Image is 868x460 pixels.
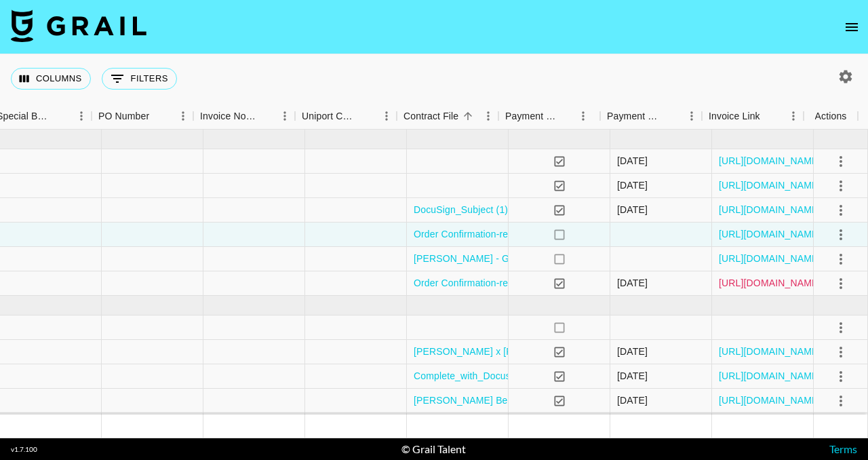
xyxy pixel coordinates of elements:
[617,203,648,216] div: 8/19/2025
[403,103,458,130] div: Contract File
[414,394,672,407] a: [PERSON_NAME] Best x Bloom Energy IG [DATE].docx.pdf
[829,442,857,455] a: Terms
[760,107,779,126] button: Sort
[607,103,663,130] div: Payment Sent Date
[829,389,852,413] button: select merge strategy
[663,107,682,126] button: Sort
[617,276,648,290] div: 6/22/2025
[804,103,858,130] div: Actions
[617,154,648,168] div: 6/8/2025
[71,106,92,126] button: Menu
[193,103,295,130] div: Invoice Notes
[617,369,648,383] div: 7/27/2025
[275,106,295,126] button: Menu
[829,365,852,388] button: select merge strategy
[617,394,648,407] div: 8/20/2025
[11,68,91,90] button: Select columns
[829,341,852,364] button: select merge strategy
[719,394,821,407] a: [URL][DOMAIN_NAME]
[719,252,821,265] a: [URL][DOMAIN_NAME]
[815,103,847,130] div: Actions
[401,442,466,456] div: © Grail Talent
[295,103,397,130] div: Uniport Contact Email
[414,227,620,241] a: Order Confirmation-rebeccasuewatson-1 (1).pdf
[829,316,852,339] button: select merge strategy
[458,107,477,126] button: Sort
[357,107,376,126] button: Sort
[92,103,193,130] div: PO Number
[719,154,821,168] a: [URL][DOMAIN_NAME]
[573,106,593,126] button: Menu
[558,107,577,126] button: Sort
[414,203,524,216] a: DocuSign_Subject (1).pdf
[719,345,821,358] a: [URL][DOMAIN_NAME]
[617,178,648,192] div: 6/30/2025
[838,14,865,41] button: open drawer
[505,103,558,130] div: Payment Sent
[682,106,702,126] button: Menu
[600,103,702,130] div: Payment Sent Date
[414,276,620,290] a: Order Confirmation-rebeccasuewatson-1 (1).pdf
[719,178,821,192] a: [URL][DOMAIN_NAME]
[719,227,821,241] a: [URL][DOMAIN_NAME]
[783,106,804,126] button: Menu
[149,107,168,126] button: Sort
[709,103,760,130] div: Invoice Link
[478,106,498,126] button: Menu
[256,107,275,126] button: Sort
[829,199,852,222] button: select merge strategy
[414,345,702,358] a: [PERSON_NAME] x [PERSON_NAME] Energy IG [DATE].docx.pdf
[829,150,852,173] button: select merge strategy
[829,414,852,437] button: select merge strategy
[719,203,821,216] a: [URL][DOMAIN_NAME]
[11,445,37,454] div: v 1.7.100
[200,103,256,130] div: Invoice Notes
[173,106,193,126] button: Menu
[498,103,600,130] div: Payment Sent
[414,369,656,383] a: Complete_with_Docusign_Rebecca_Watson_x_Bloo.pdf
[414,252,597,265] a: [PERSON_NAME] - Groupon Contract .jpg
[98,103,149,130] div: PO Number
[52,107,71,126] button: Sort
[829,223,852,246] button: select merge strategy
[102,68,177,90] button: Show filters
[829,272,852,295] button: select merge strategy
[719,369,821,383] a: [URL][DOMAIN_NAME]
[702,103,804,130] div: Invoice Link
[829,174,852,197] button: select merge strategy
[302,103,357,130] div: Uniport Contact Email
[11,9,146,42] img: Grail Talent
[829,248,852,271] button: select merge strategy
[617,345,648,358] div: 8/14/2025
[397,103,498,130] div: Contract File
[376,106,397,126] button: Menu
[719,276,821,290] a: [URL][DOMAIN_NAME]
